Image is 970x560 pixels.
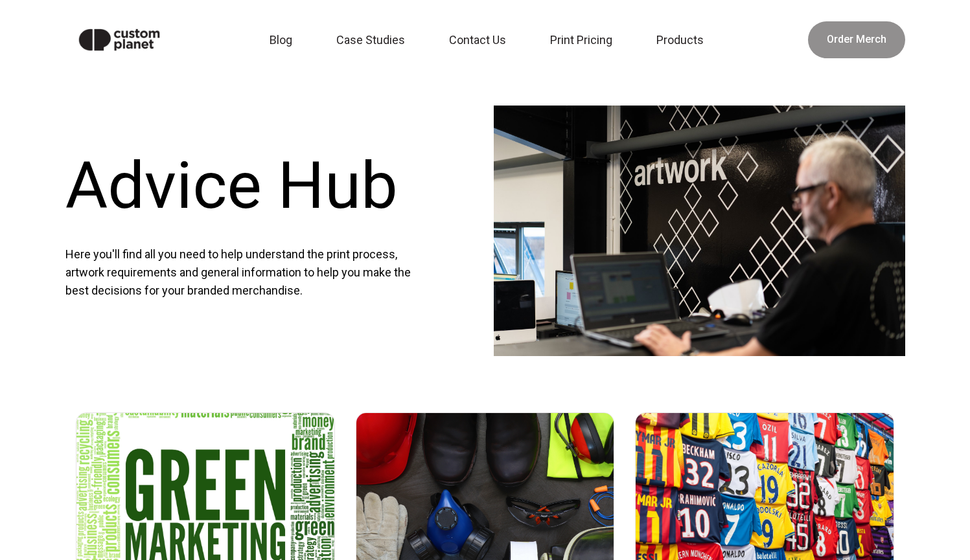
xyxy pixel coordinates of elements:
a: Contact Us [441,26,522,54]
a: Order Merch [808,21,905,58]
a: Case Studies [329,26,421,54]
nav: Main navigation [189,26,792,54]
iframe: Chat Widget [748,420,970,560]
a: Blog [262,26,308,54]
img: Custom Planet logo in black [65,16,174,64]
img: CP - DETAILS-13 [494,106,905,356]
a: Products [649,26,719,54]
p: Here you'll find all you need to help understand the print process, artwork requirements and gene... [65,245,435,300]
a: Print Pricing [542,26,628,54]
h1: Advice Hub [65,146,435,225]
